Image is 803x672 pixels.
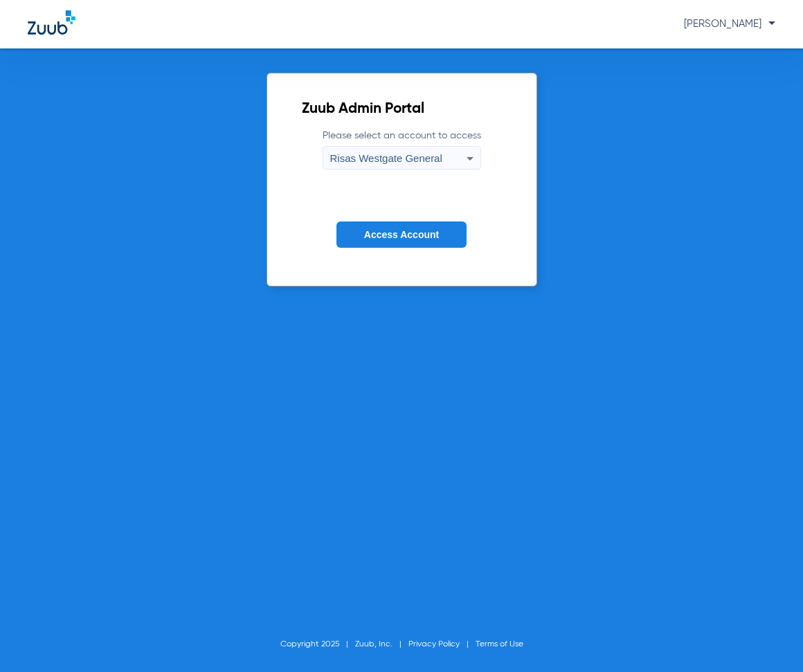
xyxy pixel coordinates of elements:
[336,221,467,248] button: Access Account
[684,19,775,29] span: [PERSON_NAME]
[330,152,442,164] span: Risas Westgate General
[476,640,523,648] a: Terms of Use
[364,229,439,240] span: Access Account
[408,640,460,648] a: Privacy Policy
[28,10,75,35] img: Zuub Logo
[302,102,502,116] h2: Zuub Admin Portal
[280,637,355,651] li: Copyright 2025
[355,637,408,651] li: Zuub, Inc.
[323,129,481,170] label: Please select an account to access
